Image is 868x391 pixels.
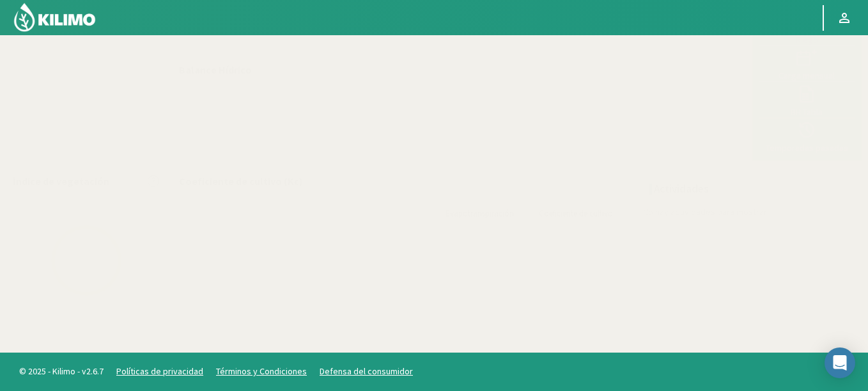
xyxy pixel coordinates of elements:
[320,365,413,377] a: Defensa del consumidor
[654,183,709,195] h4: Actividades
[759,46,855,82] button: Carga mensual
[179,62,252,77] p: Balance Hídrico
[825,347,855,378] div: Open Intercom Messenger
[759,118,855,154] button: Temporadas pasadas
[13,2,97,33] img: Kilimo
[179,173,303,189] p: Coeficiente de cultivo (Kc)
[22,196,150,324] img: Loading...
[216,365,307,377] a: Términos y Condiciones
[13,365,110,378] span: © 2025 - Kilimo - v2.6.7
[13,173,109,189] p: Índice de vegetación
[116,365,203,377] a: Políticas de privacidad
[763,143,851,152] div: Temporadas pasadas
[643,205,862,219] p: No hay actividades para mostrar
[763,108,851,116] div: BH Tabla
[528,203,624,225] a: Coeficiente de cultivo
[435,203,525,225] a: Evapotranspiración
[763,35,851,44] div: Riego
[763,71,851,80] div: Carga mensual
[759,82,855,118] button: BH Tabla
